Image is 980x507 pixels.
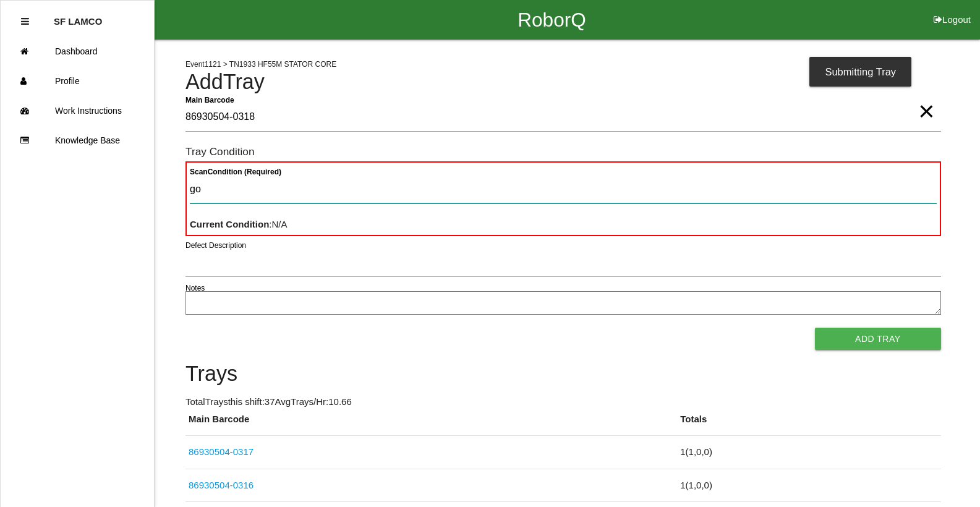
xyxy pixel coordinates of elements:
label: Defect Description [185,240,246,251]
td: 1 ( 1 , 0 , 0 ) [677,469,940,502]
p: SF LAMCO [54,7,102,27]
a: Dashboard [1,36,154,66]
b: Main Barcode [185,95,234,104]
td: 1 ( 1 , 0 , 0 ) [677,436,940,469]
label: Notes [185,283,205,294]
h4: Trays [185,362,941,386]
button: Add Tray [815,328,941,350]
th: Totals [677,412,940,436]
b: Current Condition [190,219,269,229]
b: Scan Condition (Required) [190,168,281,176]
h6: Tray Condition [185,146,941,158]
span: Event 1121 > TN1933 HF55M STATOR CORE [185,60,336,69]
a: 86930504-0316 [189,480,254,490]
div: Close [21,7,29,36]
a: Knowledge Base [1,126,154,155]
a: Profile [1,66,154,96]
h4: Add Tray [185,70,941,94]
span: Clear Input [918,87,934,111]
div: Submitting Tray [809,57,911,87]
span: : N/A [190,219,288,229]
p: Total Trays this shift: 37 Avg Trays /Hr: 10.66 [185,395,941,409]
th: Main Barcode [185,412,677,436]
a: 86930504-0317 [189,446,254,457]
input: Required [185,103,941,132]
a: Work Instructions [1,96,154,126]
